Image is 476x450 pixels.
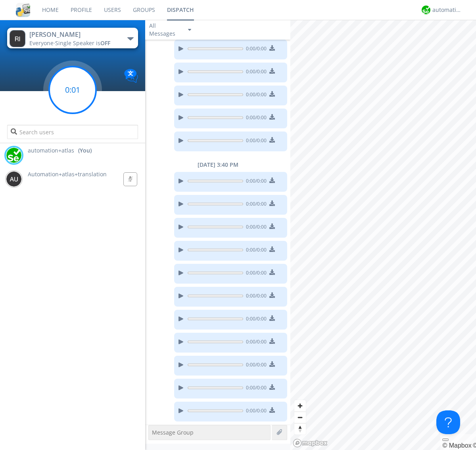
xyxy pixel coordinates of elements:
[243,177,267,186] span: 0:00 / 0:00
[28,147,74,154] span: automation+atlas
[294,400,306,412] button: Zoom in
[243,114,267,123] span: 0:00 / 0:00
[269,91,275,97] img: download media button
[269,223,275,229] img: download media button
[243,137,267,146] span: 0:00 / 0:00
[269,200,275,206] img: download media button
[29,39,119,47] div: Everyone ·
[78,147,92,154] div: (You)
[436,410,460,434] iframe: Toggle Customer Support
[243,68,267,77] span: 0:00 / 0:00
[243,292,267,301] span: 0:00 / 0:00
[442,442,471,449] a: Mapbox
[243,407,267,416] span: 0:00 / 0:00
[294,423,306,435] span: Reset bearing to north
[269,177,275,183] img: download media button
[7,125,138,139] input: Search users
[269,361,275,367] img: download media button
[10,30,25,47] img: 373638.png
[243,315,267,324] span: 0:00 / 0:00
[28,170,107,178] span: Automation+atlas+translation
[243,338,267,347] span: 0:00 / 0:00
[145,161,290,169] div: [DATE] 3:40 PM
[100,39,110,47] span: OFF
[269,384,275,390] img: download media button
[442,439,449,441] button: Toggle attribution
[269,114,275,120] img: download media button
[243,246,267,255] span: 0:00 / 0:00
[29,30,119,39] div: [PERSON_NAME]
[293,439,328,448] a: Mapbox logo
[6,147,22,163] img: d2d01cd9b4174d08988066c6d424eccd
[188,29,191,31] img: caret-down-sm.svg
[6,171,22,187] img: 373638.png
[269,68,275,74] img: download media button
[7,28,138,48] button: [PERSON_NAME]Everyone·Single Speaker isOFF
[294,412,306,423] button: Zoom out
[269,292,275,298] img: download media button
[269,269,275,275] img: download media button
[55,39,110,47] span: Single Speaker is
[294,423,306,435] button: Reset bearing to north
[269,246,275,252] img: download media button
[269,315,275,321] img: download media button
[243,384,267,393] span: 0:00 / 0:00
[243,200,267,209] span: 0:00 / 0:00
[422,6,430,14] img: d2d01cd9b4174d08988066c6d424eccd
[243,45,267,54] span: 0:00 / 0:00
[269,137,275,143] img: download media button
[124,69,138,83] img: Translation enabled
[243,269,267,278] span: 0:00 / 0:00
[269,407,275,413] img: download media button
[243,223,267,232] span: 0:00 / 0:00
[269,338,275,344] img: download media button
[243,361,267,370] span: 0:00 / 0:00
[16,3,30,17] img: cddb5a64eb264b2086981ab96f4c1ba7
[149,22,181,38] div: All Messages
[243,91,267,100] span: 0:00 / 0:00
[269,45,275,51] img: download media button
[432,6,462,14] div: automation+atlas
